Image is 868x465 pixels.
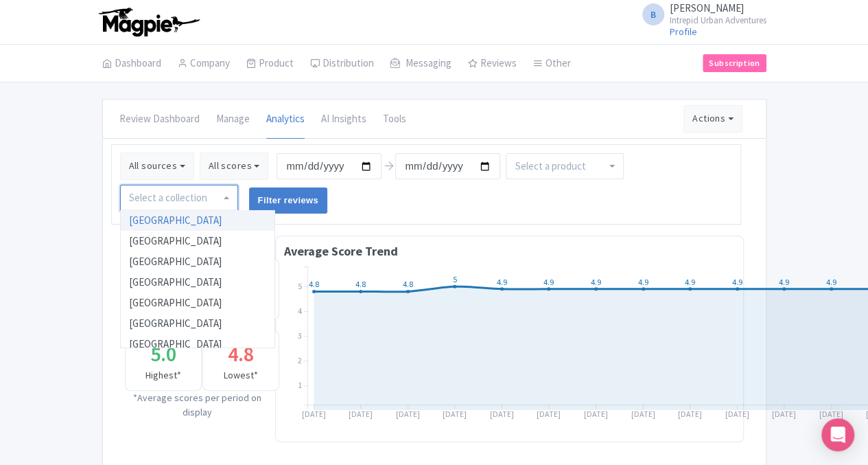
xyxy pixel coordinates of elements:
[121,231,275,251] div: [GEOGRAPHIC_DATA]
[298,306,302,316] tspan: 4
[515,160,587,172] input: Select a product
[390,45,451,83] a: Messaging
[121,293,275,313] div: [GEOGRAPHIC_DATA]
[224,368,258,383] div: Lowest*
[129,192,210,204] input: Select a collection
[396,409,420,419] tspan: [DATE]
[145,368,181,383] div: Highest*
[121,210,275,231] div: [GEOGRAPHIC_DATA]
[121,251,275,272] div: [GEOGRAPHIC_DATA]
[670,1,744,14] span: [PERSON_NAME]
[102,45,161,83] a: Dashboard
[298,330,302,341] tspan: 3
[321,100,366,139] a: AI Insights
[725,409,749,419] tspan: [DATE]
[121,334,275,354] div: [GEOGRAPHIC_DATA]
[150,340,176,368] div: 5.0
[121,313,275,334] div: [GEOGRAPHIC_DATA]
[670,25,697,38] a: Profile
[310,45,374,83] a: Distribution
[178,45,230,83] a: Company
[683,105,742,133] button: Actions
[819,409,843,419] tspan: [DATE]
[302,409,326,419] tspan: [DATE]
[349,409,373,419] tspan: [DATE]
[298,355,302,365] tspan: 2
[443,409,467,419] tspan: [DATE]
[821,418,854,451] div: Open Intercom Messenger
[642,3,664,25] span: B
[533,45,571,83] a: Other
[772,409,796,419] tspan: [DATE]
[678,409,702,419] tspan: [DATE]
[266,100,305,139] a: Analytics
[298,380,302,390] tspan: 1
[490,409,514,419] tspan: [DATE]
[631,409,655,419] tspan: [DATE]
[634,3,766,25] a: B [PERSON_NAME] Intrepid Urban Adventures
[246,45,294,83] a: Product
[125,391,270,420] div: *Average scores per period on display
[383,100,406,139] a: Tools
[216,100,250,139] a: Manage
[584,409,608,419] tspan: [DATE]
[670,16,766,25] small: Intrepid Urban Adventures
[468,45,517,83] a: Reviews
[200,152,269,180] button: All scores
[95,7,202,37] img: logo-ab69f6fb50320c5b225c76a69d11143b.png
[703,54,766,72] a: Subscription
[284,242,735,260] div: Average Score Trend
[119,100,200,139] a: Review Dashboard
[249,188,328,214] input: Filter reviews
[537,409,561,419] tspan: [DATE]
[228,340,254,368] div: 4.8
[120,152,194,180] button: All sources
[121,272,275,293] div: [GEOGRAPHIC_DATA]
[298,281,302,291] tspan: 5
